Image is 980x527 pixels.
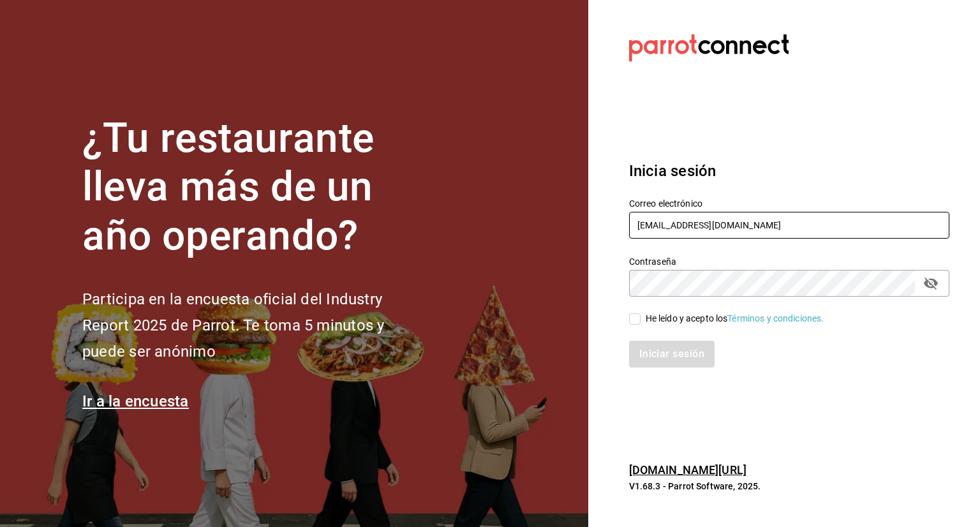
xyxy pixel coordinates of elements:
[629,212,949,239] input: Ingresa tu correo electrónico
[727,313,824,323] a: Términos y condiciones.
[82,286,427,364] h2: Participa en la encuesta oficial del Industry Report 2025 de Parrot. Te toma 5 minutos y puede se...
[629,198,949,207] label: Correo electrónico
[82,392,189,410] a: Ir a la encuesta
[82,114,427,261] h1: ¿Tu restaurante lleva más de un año operando?
[646,312,824,325] div: He leído y acepto los
[629,463,746,477] a: [DOMAIN_NAME][URL]
[629,480,949,493] p: V1.68.3 - Parrot Software, 2025.
[920,272,942,294] button: passwordField
[629,256,949,265] label: Contraseña
[629,160,949,182] h3: Inicia sesión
